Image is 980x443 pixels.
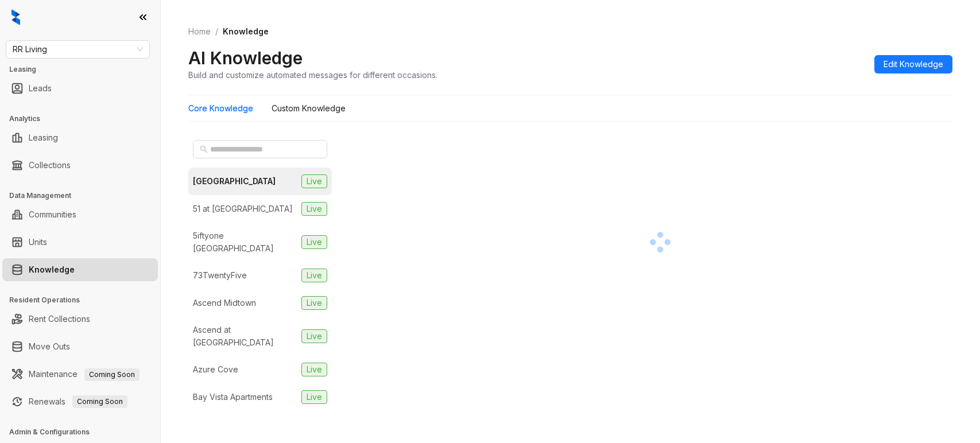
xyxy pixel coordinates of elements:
[301,363,327,376] span: Live
[13,41,143,58] span: RR Living
[2,258,158,281] li: Knowledge
[193,175,276,188] div: [GEOGRAPHIC_DATA]
[193,203,293,215] div: 51 at [GEOGRAPHIC_DATA]
[9,64,160,75] h3: Leasing
[2,231,158,254] li: Units
[215,25,218,38] li: /
[301,269,327,282] span: Live
[9,295,160,305] h3: Resident Operations
[2,154,158,177] li: Collections
[2,308,158,331] li: Rent Collections
[301,329,327,343] span: Live
[301,390,327,404] span: Live
[272,102,346,115] div: Custom Knowledge
[188,102,253,115] div: Core Knowledge
[2,77,158,100] li: Leads
[29,335,70,358] a: Move Outs
[29,126,58,149] a: Leasing
[9,427,160,437] h3: Admin & Configurations
[29,231,47,254] a: Units
[193,269,247,282] div: 73TwentyFive
[193,230,297,255] div: 5iftyone [GEOGRAPHIC_DATA]
[2,203,158,226] li: Communities
[193,297,256,309] div: Ascend Midtown
[193,324,297,349] div: Ascend at [GEOGRAPHIC_DATA]
[29,308,90,331] a: Rent Collections
[301,174,327,188] span: Live
[29,77,52,100] a: Leads
[29,203,76,226] a: Communities
[301,202,327,216] span: Live
[223,26,269,36] span: Knowledge
[29,390,127,413] a: RenewalsComing Soon
[2,335,158,358] li: Move Outs
[193,391,273,403] div: Bay Vista Apartments
[2,363,158,386] li: Maintenance
[884,58,943,71] span: Edit Knowledge
[301,235,327,249] span: Live
[186,25,213,38] a: Home
[874,55,952,73] button: Edit Knowledge
[29,258,75,281] a: Knowledge
[2,126,158,149] li: Leasing
[188,47,303,69] h2: AI Knowledge
[2,390,158,413] li: Renewals
[301,296,327,310] span: Live
[9,114,160,124] h3: Analytics
[84,368,140,381] span: Coming Soon
[72,395,127,408] span: Coming Soon
[11,9,20,25] img: logo
[200,145,208,153] span: search
[29,154,71,177] a: Collections
[188,69,437,81] div: Build and customize automated messages for different occasions.
[193,363,238,376] div: Azure Cove
[9,191,160,201] h3: Data Management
